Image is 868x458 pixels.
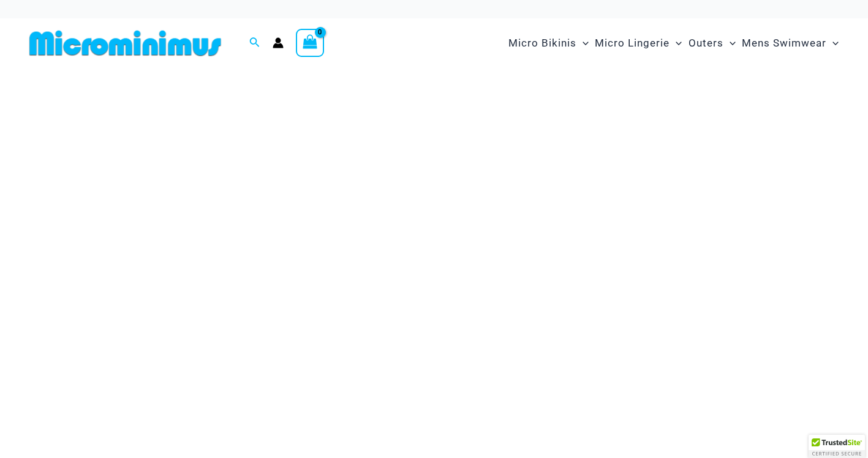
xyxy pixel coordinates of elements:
a: Search icon link [249,36,260,51]
span: Mens Swimwear [742,28,826,59]
div: TrustedSite Certified [809,435,865,458]
a: View Shopping Cart, empty [296,29,324,57]
span: Micro Lingerie [595,28,670,59]
span: Micro Bikinis [508,28,576,59]
nav: Site Navigation [504,23,843,64]
a: OutersMenu ToggleMenu Toggle [685,24,739,62]
span: Menu Toggle [723,28,736,59]
span: Outers [689,28,723,59]
a: Mens SwimwearMenu ToggleMenu Toggle [739,24,842,62]
a: Micro BikinisMenu ToggleMenu Toggle [505,24,592,62]
img: MM SHOP LOGO FLAT [25,29,226,57]
a: Account icon link [273,37,284,48]
span: Menu Toggle [576,28,589,59]
span: Menu Toggle [670,28,682,59]
a: Micro LingerieMenu ToggleMenu Toggle [592,24,685,62]
span: Menu Toggle [826,28,839,59]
